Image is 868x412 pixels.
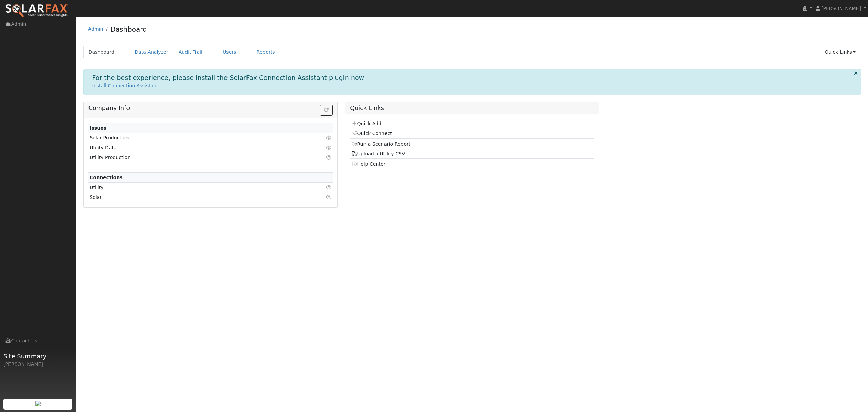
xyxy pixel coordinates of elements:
td: Utility Production [88,153,293,163]
i: Click to view [325,185,332,190]
strong: Issues [90,125,106,131]
span: Site Summary [3,352,73,361]
a: Dashboard [83,46,120,58]
img: SolarFax [5,4,69,18]
i: Click to view [325,195,332,200]
a: Admin [88,26,103,32]
a: Reports [252,46,280,58]
i: Click to view [325,155,332,160]
strong: Connections [90,175,123,180]
div: [PERSON_NAME] [3,361,73,368]
a: Users [218,46,241,58]
td: Solar Production [88,133,293,143]
img: retrieve [35,401,41,406]
h1: For the best experience, please install the SolarFax Connection Assistant plugin now [92,74,364,82]
i: Click to view [325,145,332,150]
a: Audit Trail [174,46,208,58]
a: Help Center [351,161,386,167]
h5: Company Info [88,105,333,112]
span: [PERSON_NAME] [821,6,861,11]
a: Upload a Utility CSV [351,151,405,156]
a: Run a Scenario Report [351,141,411,147]
a: Install Connection Assistant [92,83,158,88]
h5: Quick Links [350,105,594,112]
a: Quick Add [351,121,381,126]
td: Solar [88,192,293,202]
a: Quick Connect [351,131,392,136]
td: Utility Data [88,143,293,153]
td: Utility [88,183,293,192]
a: Quick Links [820,46,861,58]
a: Data Analyzer [130,46,174,58]
a: Dashboard [110,25,147,33]
i: Click to view [325,135,332,140]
